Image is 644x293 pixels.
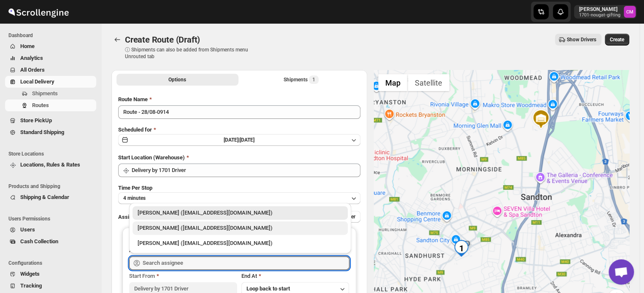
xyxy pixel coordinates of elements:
span: Add More Driver [319,213,355,220]
li: Percy Maleto (deliveriesby1701@gmail.com) [129,220,351,235]
button: 4 minutes [118,192,360,204]
span: 4 minutes [123,195,146,202]
span: Create Route (Draft) [125,35,200,45]
div: Shipments [284,75,319,84]
li: Nick Scher (store@1701luxury.com) [129,206,351,220]
span: Standard Shipping [20,129,64,135]
span: Configurations [8,260,97,266]
span: Loop back to start [246,285,290,292]
span: All Orders [20,67,45,73]
p: 1701-nougat-gifting [579,13,620,18]
img: ScrollEngine [7,1,70,22]
button: Show Drivers [555,34,601,46]
button: Create [605,34,629,46]
p: [PERSON_NAME] [579,6,620,13]
button: Users [5,224,96,236]
span: Cash Collection [20,238,58,245]
button: Routes [5,99,96,111]
span: Store PickUp [20,117,52,124]
span: Routes [32,102,49,108]
button: User menu [574,5,636,19]
button: Locations, Rules & Rates [5,159,96,171]
span: Users [20,226,35,233]
button: Routes [111,34,123,46]
span: Cleo Moyo [624,6,636,18]
button: Analytics [5,52,96,64]
span: Assign to [118,214,141,220]
span: Products and Shipping [8,183,97,190]
span: Start From [129,273,155,279]
span: Time Per Stop [118,185,152,191]
p: ⓘ Shipments can also be added from Shipments menu Unrouted tab [125,46,258,60]
button: Show street map [378,74,408,91]
div: End At [241,272,349,280]
input: Eg: Bengaluru Route [118,105,360,119]
span: 1 [312,76,315,83]
div: 1 [453,240,470,257]
span: Home [20,43,35,49]
span: Shipping & Calendar [20,194,69,200]
button: Tracking [5,280,96,292]
span: Users Permissions [8,215,97,222]
span: Start Location (Warehouse) [118,154,185,161]
span: Tracking [20,282,42,289]
span: Create [610,36,624,43]
div: [PERSON_NAME] ([EMAIL_ADDRESS][DOMAIN_NAME]) [138,239,343,247]
div: [PERSON_NAME] ([EMAIL_ADDRESS][DOMAIN_NAME]) [138,224,343,232]
button: Selected Shipments [240,74,362,86]
button: Widgets [5,268,96,280]
div: [PERSON_NAME] ([EMAIL_ADDRESS][DOMAIN_NAME]) [138,209,343,217]
button: Home [5,40,96,52]
button: Shipping & Calendar [5,191,96,203]
a: Open chat [609,259,634,285]
span: Local Delivery [20,78,54,85]
span: Route Name [118,96,148,102]
span: Shipments [32,90,58,97]
button: All Orders [5,64,96,76]
span: Locations, Rules & Rates [20,161,80,168]
button: Shipments [5,88,96,99]
input: Search assignee [143,256,349,270]
button: Cash Collection [5,236,96,247]
span: Dashboard [8,32,97,39]
span: [DATE] [240,137,254,143]
span: Store Locations [8,151,97,157]
span: [DATE] | [224,137,240,143]
span: Show Drivers [567,36,596,43]
span: Options [168,76,186,83]
span: Scheduled for [118,126,152,133]
li: Cleo Moyo (1701jhb@gmail.com) [129,235,351,250]
span: Analytics [20,55,43,61]
input: Search location [132,164,360,177]
button: All Route Options [116,74,238,86]
text: CM [626,9,633,15]
button: Show satellite imagery [408,74,449,91]
button: [DATE]|[DATE] [118,134,360,146]
span: Widgets [20,271,40,277]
